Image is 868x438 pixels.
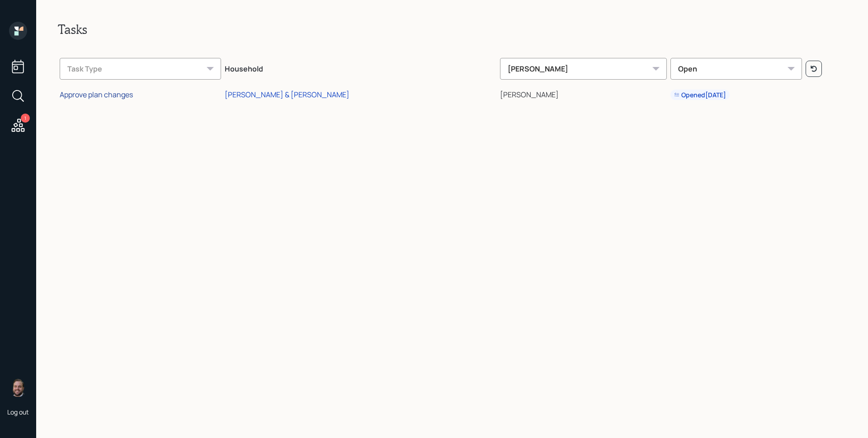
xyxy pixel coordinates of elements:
div: Opened [DATE] [674,90,726,100]
div: [PERSON_NAME] & [PERSON_NAME] [225,90,349,100]
div: Approve plan changes [60,90,133,100]
div: [PERSON_NAME] [500,58,667,80]
div: 1 [21,114,30,123]
div: Open [670,58,802,80]
td: [PERSON_NAME] [498,83,669,104]
div: Log out [7,408,29,416]
h2: Tasks [58,22,846,37]
div: Task Type [60,58,221,80]
th: Household [223,52,498,83]
img: james-distasi-headshot.png [9,379,27,397]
